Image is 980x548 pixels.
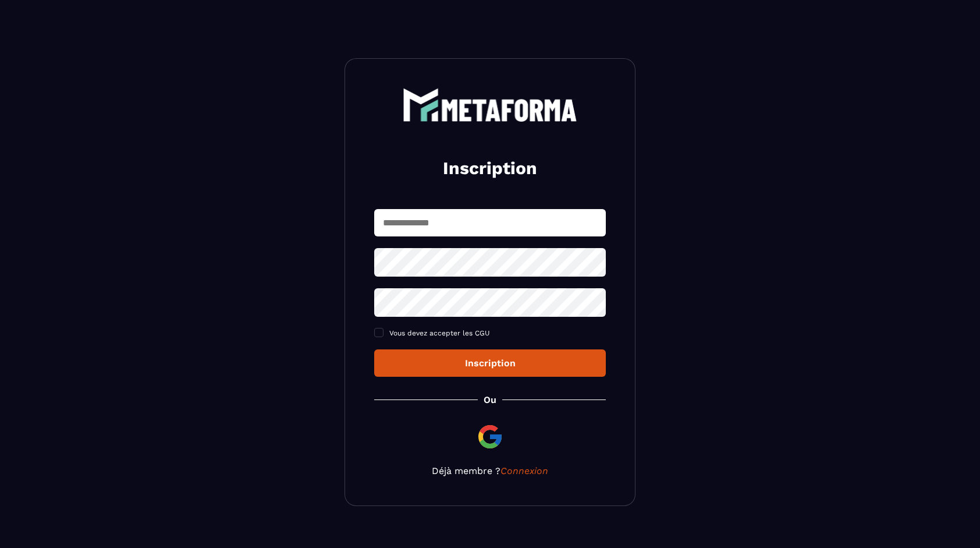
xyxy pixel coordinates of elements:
p: Déjà membre ? [374,465,606,476]
span: Vous devez accepter les CGU [389,329,490,337]
h2: Inscription [388,157,592,180]
img: google [476,423,504,451]
img: logo [403,88,577,122]
div: Inscription [384,358,596,369]
a: Connexion [500,465,548,476]
button: Inscription [374,349,606,377]
p: Ou [484,394,496,405]
a: logo [374,88,606,122]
